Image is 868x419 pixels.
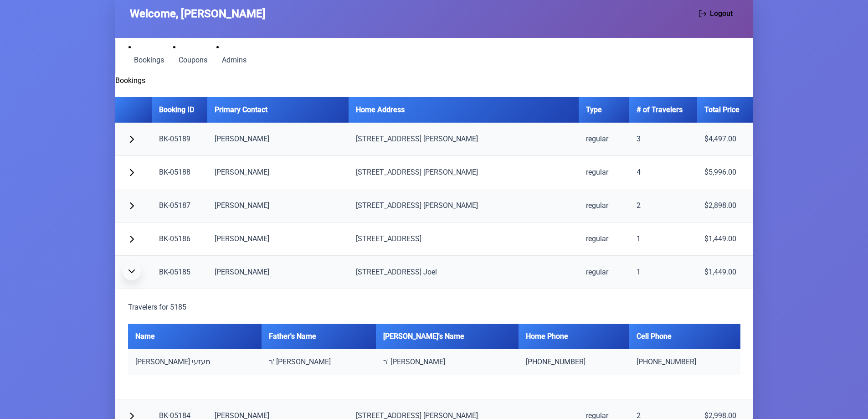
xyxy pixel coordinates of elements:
[349,123,579,156] td: [STREET_ADDRESS] [PERSON_NAME]
[216,53,252,67] a: Admins
[152,256,207,289] td: BK-05185
[693,4,739,23] button: Logout
[579,222,629,256] td: regular
[128,302,740,313] h5: Travelers for 5185
[376,324,519,349] th: [PERSON_NAME]'s Name
[629,189,697,222] td: 2
[697,256,753,289] td: $1,449.00
[697,189,753,222] td: $2,898.00
[697,97,753,123] th: Total Price
[697,123,753,156] td: $4,497.00
[173,53,213,67] a: Coupons
[152,222,207,256] td: BK-05186
[262,349,376,375] td: ר' [PERSON_NAME]
[579,97,629,123] th: Type
[349,256,579,289] td: [STREET_ADDRESS] Joel
[173,42,213,67] li: Coupons
[207,97,349,123] th: Primary Contact
[349,222,579,256] td: [STREET_ADDRESS]
[262,324,376,349] th: Father's Name
[697,156,753,189] td: $5,996.00
[134,57,164,64] span: Bookings
[207,189,349,222] td: [PERSON_NAME]
[349,97,579,123] th: Home Address
[629,222,697,256] td: 1
[579,189,629,222] td: regular
[207,222,349,256] td: [PERSON_NAME]
[152,97,207,123] th: Booking ID
[629,97,697,123] th: # of Travelers
[130,5,266,22] span: Welcome, [PERSON_NAME]
[207,256,349,289] td: [PERSON_NAME]
[216,42,252,67] li: Admins
[349,156,579,189] td: [STREET_ADDRESS] [PERSON_NAME]
[207,156,349,189] td: [PERSON_NAME]
[179,57,207,64] span: Coupons
[128,324,262,349] th: Name
[710,8,733,19] span: Logout
[519,324,629,349] th: Home Phone
[128,53,169,67] a: Bookings
[128,42,169,67] li: Bookings
[376,349,519,375] td: ר' [PERSON_NAME]
[222,57,247,64] span: Admins
[697,222,753,256] td: $1,449.00
[629,123,697,156] td: 3
[629,349,740,375] td: [PHONE_NUMBER]
[349,189,579,222] td: [STREET_ADDRESS] [PERSON_NAME]
[207,123,349,156] td: [PERSON_NAME]
[579,256,629,289] td: regular
[629,156,697,189] td: 4
[152,189,207,222] td: BK-05187
[152,156,207,189] td: BK-05188
[128,349,262,375] td: [PERSON_NAME] מעזעי
[629,324,740,349] th: Cell Phone
[115,75,753,86] h2: Bookings
[579,123,629,156] td: regular
[152,123,207,156] td: BK-05189
[629,256,697,289] td: 1
[519,349,629,375] td: [PHONE_NUMBER]
[579,156,629,189] td: regular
